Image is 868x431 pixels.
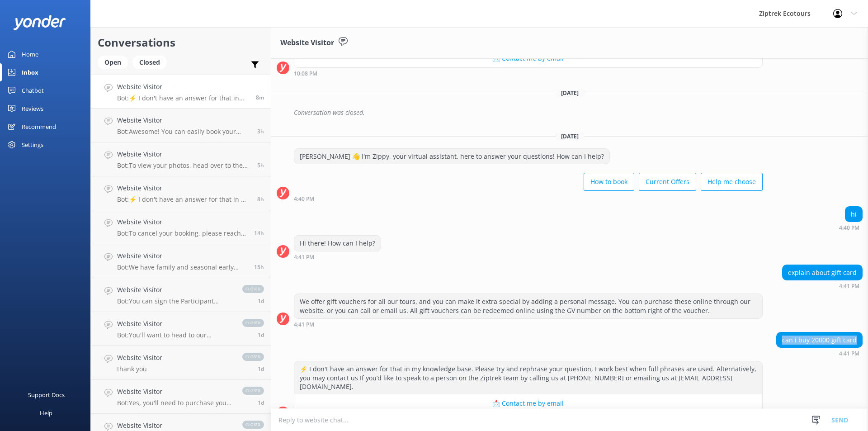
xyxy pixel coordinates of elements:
[91,176,271,210] a: Website VisitorBot:⚡ I don't have an answer for that in my knowledge base. Please try and rephras...
[22,45,38,63] div: Home
[639,173,696,191] button: Current Offers
[132,56,167,69] div: Closed
[701,173,763,191] button: Help me choose
[117,331,233,339] p: Bot: You'll want to head to our Treehouse at the top of [PERSON_NAME][GEOGRAPHIC_DATA] for your t...
[258,331,264,339] span: 10:56am 19-Aug-2025 (UTC +12:00) Pacific/Auckland
[839,351,859,356] strong: 4:41 PM
[22,81,44,99] div: Chatbot
[254,263,264,271] span: 01:47am 20-Aug-2025 (UTC +12:00) Pacific/Auckland
[294,394,762,412] button: 📩 Contact me by email
[14,15,66,30] img: yonder-white-logo.png
[294,196,314,202] strong: 4:40 PM
[98,57,132,67] a: Open
[294,149,609,164] div: [PERSON_NAME] 👋 I'm Zippy, your virtual assistant, here to answer your questions! How can I help?
[294,105,863,120] div: Conversation was closed.
[257,161,264,169] span: 11:07am 20-Aug-2025 (UTC +12:00) Pacific/Auckland
[280,37,334,49] h3: Website Visitor
[556,133,584,140] span: [DATE]
[98,56,128,69] div: Open
[783,265,862,280] div: explain about gift card
[117,421,233,431] h4: Website Visitor
[556,89,584,97] span: [DATE]
[294,322,314,327] strong: 4:41 PM
[91,278,271,312] a: Website VisitorBot:You can sign the Participant Consent Form online by visiting this link: [URL][...
[117,229,247,237] p: Bot: To cancel your booking, please reach out to our friendly Guest Services Team by emailing [EM...
[117,263,247,271] p: Bot: We have family and seasonal early bird discounts available! These offers change throughout t...
[782,283,863,289] div: 04:41pm 20-Aug-2025 (UTC +12:00) Pacific/Auckland
[257,128,264,135] span: 01:39pm 20-Aug-2025 (UTC +12:00) Pacific/Auckland
[117,94,249,102] p: Bot: ⚡ I don't have an answer for that in my knowledge base. Please try and rephrase your questio...
[117,149,250,159] h4: Website Visitor
[91,210,271,244] a: Website VisitorBot:To cancel your booking, please reach out to our friendly Guest Services Team b...
[91,244,271,278] a: Website VisitorBot:We have family and seasonal early bird discounts available! These offers chang...
[845,207,862,222] div: hi
[584,173,634,191] button: How to book
[242,319,264,327] span: closed
[839,224,863,231] div: 04:40pm 20-Aug-2025 (UTC +12:00) Pacific/Auckland
[117,387,233,397] h4: Website Visitor
[117,319,233,329] h4: Website Visitor
[22,118,56,136] div: Recommend
[91,75,271,109] a: Website VisitorBot:⚡ I don't have an answer for that in my knowledge base. Please try and rephras...
[258,399,264,407] span: 08:50am 19-Aug-2025 (UTC +12:00) Pacific/Auckland
[117,251,247,261] h4: Website Visitor
[117,297,233,305] p: Bot: You can sign the Participant Consent Form online by visiting this link: [URL][DOMAIN_NAME]. ...
[294,70,763,76] div: 10:08pm 14-Aug-2025 (UTC +12:00) Pacific/Auckland
[294,49,762,67] button: 📩 Contact me by email
[776,350,863,356] div: 04:41pm 20-Aug-2025 (UTC +12:00) Pacific/Auckland
[294,255,314,260] strong: 4:41 PM
[242,353,264,361] span: closed
[294,321,763,327] div: 04:41pm 20-Aug-2025 (UTC +12:00) Pacific/Auckland
[117,82,249,92] h4: Website Visitor
[258,297,264,305] span: 11:45am 19-Aug-2025 (UTC +12:00) Pacific/Auckland
[258,365,264,373] span: 09:49am 19-Aug-2025 (UTC +12:00) Pacific/Auckland
[839,225,859,231] strong: 4:40 PM
[294,71,317,76] strong: 10:08 PM
[777,332,862,348] div: can i buy 20000 gift card
[91,142,271,176] a: Website VisitorBot:To view your photos, head over to the My Photos Page on our website and select...
[91,109,271,142] a: Website VisitorBot:Awesome! You can easily book your zipline experience online with live availabi...
[117,365,162,373] p: thank you
[294,236,381,251] div: Hi there! How can I help?
[117,161,250,170] p: Bot: To view your photos, head over to the My Photos Page on our website and select the exact dat...
[294,361,762,394] div: ⚡ I don't have an answer for that in my knowledge base. Please try and rephrase your question, I ...
[117,183,250,193] h4: Website Visitor
[98,34,264,51] h2: Conversations
[91,312,271,346] a: Website VisitorBot:You'll want to head to our Treehouse at the top of [PERSON_NAME][GEOGRAPHIC_DA...
[22,99,43,118] div: Reviews
[117,353,162,363] h4: Website Visitor
[117,115,250,125] h4: Website Visitor
[254,229,264,237] span: 02:15am 20-Aug-2025 (UTC +12:00) Pacific/Auckland
[839,284,859,289] strong: 4:41 PM
[257,195,264,203] span: 08:02am 20-Aug-2025 (UTC +12:00) Pacific/Auckland
[294,254,381,260] div: 04:41pm 20-Aug-2025 (UTC +12:00) Pacific/Auckland
[256,94,264,101] span: 04:41pm 20-Aug-2025 (UTC +12:00) Pacific/Auckland
[117,128,250,136] p: Bot: Awesome! You can easily book your zipline experience online with live availability at [URL][...
[242,421,264,429] span: closed
[294,195,763,202] div: 04:40pm 20-Aug-2025 (UTC +12:00) Pacific/Auckland
[117,285,233,295] h4: Website Visitor
[117,399,233,407] p: Bot: Yes, you'll need to purchase your Skyline Gondola pass separately. You can buy them directly...
[40,404,52,422] div: Help
[91,346,271,380] a: Website Visitorthank youclosed1d
[91,380,271,414] a: Website VisitorBot:Yes, you'll need to purchase your Skyline Gondola pass separately. You can buy...
[294,294,762,318] div: We offer gift vouchers for all our tours, and you can make it extra special by adding a personal ...
[28,386,65,404] div: Support Docs
[242,387,264,395] span: closed
[22,63,38,81] div: Inbox
[277,105,863,120] div: 2025-08-18T23:32:23.146
[117,195,250,204] p: Bot: ⚡ I don't have an answer for that in my knowledge base. Please try and rephrase your questio...
[22,136,43,154] div: Settings
[242,285,264,293] span: closed
[132,57,171,67] a: Closed
[117,217,247,227] h4: Website Visitor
